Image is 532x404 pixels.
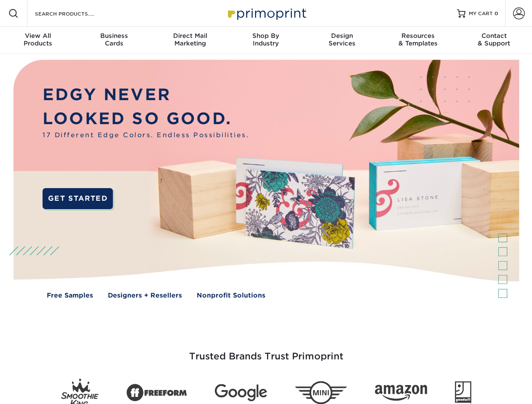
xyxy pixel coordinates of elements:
span: 17 Different Edge Colors. Endless Possibilities. [43,130,249,140]
span: Direct Mail [152,32,228,40]
a: Nonprofit Solutions [197,291,265,300]
a: Contact& Support [456,27,532,54]
img: Goodwill [455,381,471,404]
div: Marketing [152,32,228,47]
div: Industry [228,32,304,47]
a: Designers + Resellers [108,291,182,300]
p: EDGY NEVER [43,83,249,107]
a: DesignServices [304,27,380,54]
a: Direct MailMarketing [152,27,228,54]
img: Google [215,384,267,401]
span: Design [304,32,380,40]
div: Cards [76,32,152,47]
input: SEARCH PRODUCTS..... [34,8,116,19]
a: Resources& Templates [380,27,456,54]
span: Business [76,32,152,40]
p: LOOKED SO GOOD. [43,107,249,131]
span: 0 [495,11,498,16]
h3: Trusted Brands Trust Primoprint [20,331,513,372]
div: & Templates [380,32,456,47]
a: GET STARTED [43,188,113,209]
div: & Support [456,32,532,47]
div: Services [304,32,380,47]
span: Contact [456,32,532,40]
span: MY CART [469,10,493,17]
img: Amazon [375,385,427,401]
span: Resources [380,32,456,40]
a: Shop ByIndustry [228,27,304,54]
img: Primoprint [224,4,308,22]
span: Shop By [228,32,304,40]
a: BusinessCards [76,27,152,54]
a: Free Samples [47,291,93,300]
